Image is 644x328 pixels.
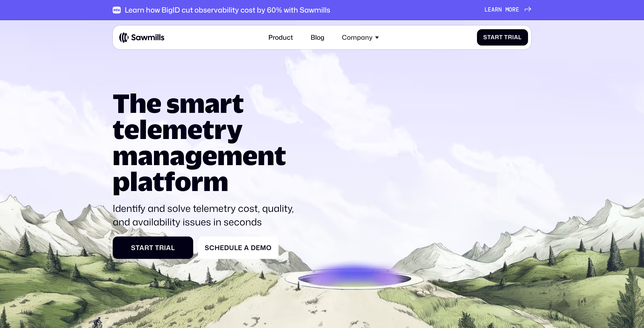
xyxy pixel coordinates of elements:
a: Start Trial [113,237,193,259]
a: Learn more [485,7,531,13]
div: Start Trial [483,34,521,41]
div: Company [342,34,373,41]
div: Learn how BigID cut observability cost by 60% with Sawmills [125,6,330,14]
div: Learn more [485,7,519,13]
a: Blog [306,29,329,46]
a: Schedule a Demo [198,237,278,259]
a: Start Trial [477,29,528,45]
div: Start Trial [119,244,187,252]
p: Identify and solve telemetry cost, quality, and availability issues in seconds [113,202,299,229]
a: Product [263,29,298,46]
h1: The smart telemetry management platform [113,90,299,194]
div: Schedule a Demo [205,244,272,252]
